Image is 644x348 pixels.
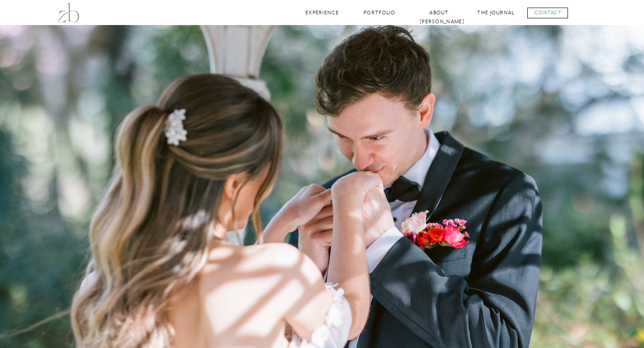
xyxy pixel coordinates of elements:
a: Portfolio [361,8,398,17]
a: Experience [304,8,340,17]
a: The Journal [477,8,515,17]
a: About [PERSON_NAME] [419,8,459,17]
